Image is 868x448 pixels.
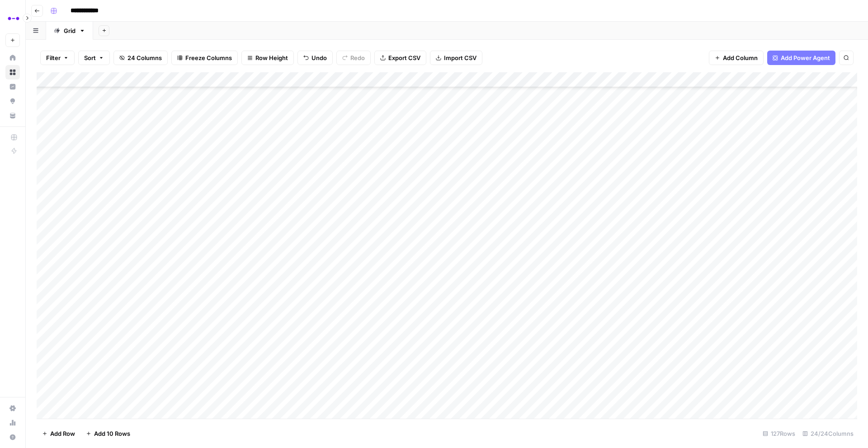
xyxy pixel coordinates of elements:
[80,426,136,441] button: Add 10 Rows
[781,53,830,62] span: Add Power Agent
[78,51,110,65] button: Sort
[241,51,294,65] button: Row Height
[5,430,20,444] button: Help + Support
[46,53,61,62] span: Filter
[5,79,20,94] a: Insights
[5,65,20,79] a: Browse
[255,53,288,62] span: Row Height
[767,51,835,65] button: Add Power Agent
[40,51,75,65] button: Filter
[171,51,238,65] button: Freeze Columns
[5,108,20,123] a: Your Data
[94,429,130,438] span: Add 10 Rows
[5,51,20,65] a: Home
[5,94,20,108] a: Opportunities
[297,51,333,65] button: Undo
[50,429,75,438] span: Add Row
[336,51,371,65] button: Redo
[5,415,20,430] a: Usage
[127,53,162,62] span: 24 Columns
[430,51,482,65] button: Import CSV
[311,53,327,62] span: Undo
[46,22,93,40] a: Grid
[5,10,22,27] img: Abacum Logo
[5,7,20,30] button: Workspace: Abacum
[388,53,420,62] span: Export CSV
[759,426,799,441] div: 127 Rows
[444,53,476,62] span: Import CSV
[374,51,426,65] button: Export CSV
[709,51,764,65] button: Add Column
[723,53,758,62] span: Add Column
[799,426,857,441] div: 24/24 Columns
[64,26,75,35] div: Grid
[350,53,365,62] span: Redo
[185,53,232,62] span: Freeze Columns
[37,426,80,441] button: Add Row
[84,53,96,62] span: Sort
[113,51,168,65] button: 24 Columns
[5,401,20,415] a: Settings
